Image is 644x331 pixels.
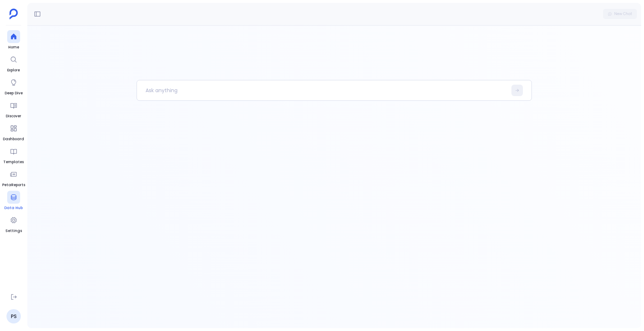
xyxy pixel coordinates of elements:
[4,191,23,211] a: Data Hub
[7,53,20,73] a: Explore
[7,30,20,50] a: Home
[5,76,23,96] a: Deep Dive
[6,309,21,323] a: PS
[3,136,24,142] span: Dashboard
[7,67,20,73] span: Explore
[9,9,18,19] img: petavue logo
[6,99,21,119] a: Discover
[5,214,22,234] a: Settings
[6,113,21,119] span: Discover
[2,168,25,188] a: PetaReports
[3,159,24,165] span: Templates
[7,44,20,50] span: Home
[5,228,22,234] span: Settings
[3,145,24,165] a: Templates
[2,182,25,188] span: PetaReports
[4,205,23,211] span: Data Hub
[5,90,23,96] span: Deep Dive
[3,122,24,142] a: Dashboard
